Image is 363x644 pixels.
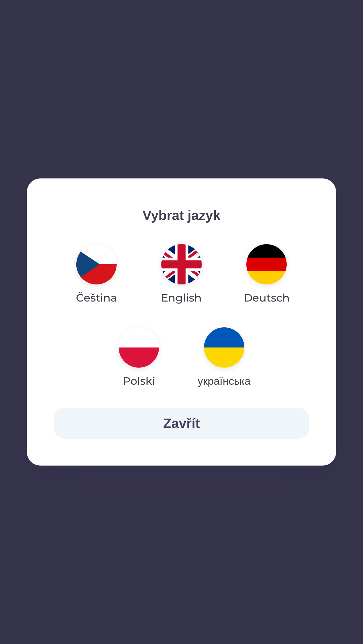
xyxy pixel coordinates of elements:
p: Deutsch [244,290,290,306]
p: Vybrat jazyk [54,205,309,225]
p: Čeština [76,290,117,306]
img: cs flag [76,244,117,284]
button: English [145,239,218,311]
p: Polski [123,373,155,389]
button: Zavřít [54,408,309,439]
img: uk flag [204,327,244,368]
img: de flag [246,244,287,284]
img: en flag [161,244,202,284]
button: Deutsch [228,239,306,311]
button: Čeština [60,239,133,311]
button: Polski [103,322,175,394]
button: українська [182,322,267,394]
p: English [161,290,202,306]
img: pl flag [119,327,159,368]
p: українська [198,373,250,389]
